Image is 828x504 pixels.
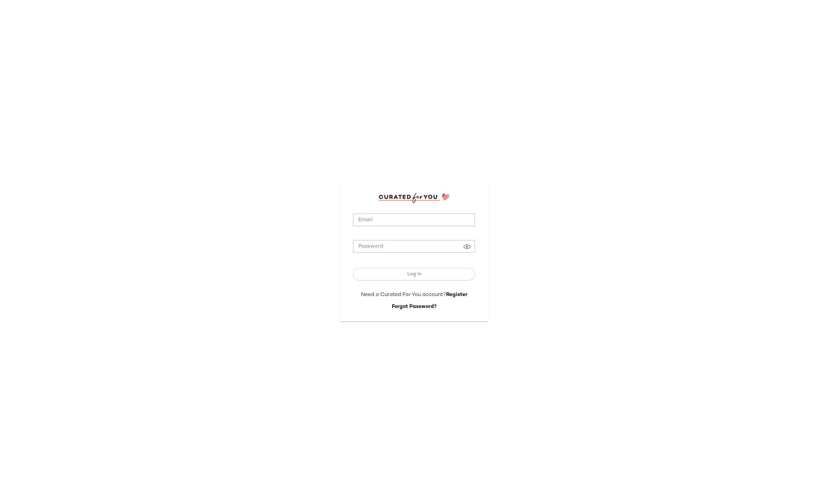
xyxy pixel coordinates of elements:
[379,193,450,203] img: cfy_login_logo.DGdB1djN.svg
[392,304,437,310] a: Forgot Password?
[407,272,421,277] span: Log In
[446,292,467,298] a: Register
[353,268,475,280] button: Log In
[361,292,446,298] span: Need a Curated For You account?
